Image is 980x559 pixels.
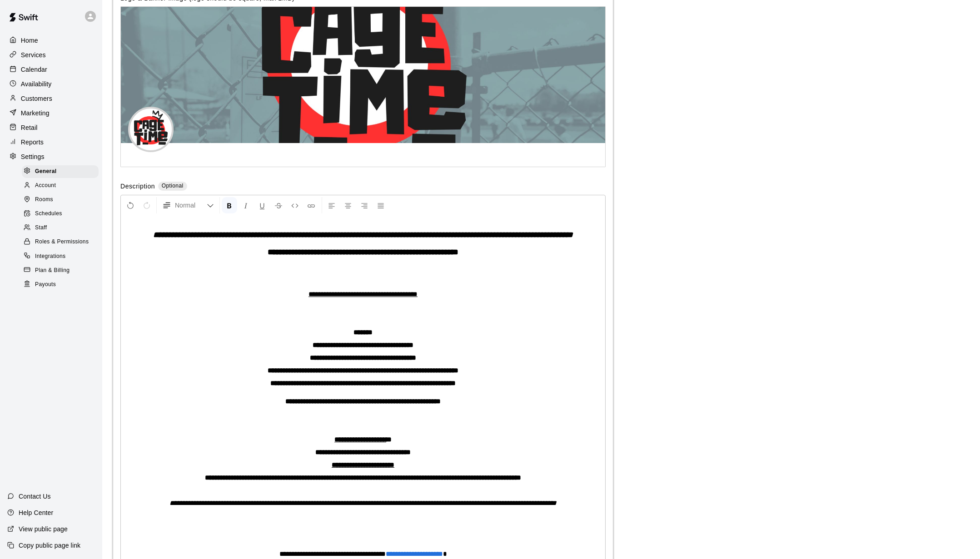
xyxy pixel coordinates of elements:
div: Integrations [22,250,99,263]
p: Marketing [21,109,50,118]
button: Redo [139,197,154,213]
a: Calendar [7,63,95,76]
button: Center Align [340,197,356,213]
a: Home [7,34,95,47]
a: Integrations [22,249,102,263]
span: Plan & Billing [35,266,70,275]
span: Schedules [35,209,62,218]
p: Services [21,50,46,59]
div: Staff [22,222,99,234]
p: Help Center [19,508,53,517]
div: Schedules [22,208,99,220]
button: Undo [123,197,138,213]
a: Services [7,48,95,62]
button: Right Align [357,197,372,213]
span: General [35,167,57,176]
span: Account [35,181,56,190]
p: Customers [21,94,52,103]
p: Availability [21,79,52,89]
p: View public page [19,524,68,534]
a: Settings [7,150,95,163]
a: Customers [7,92,95,105]
a: Plan & Billing [22,263,102,277]
a: Marketing [7,106,95,120]
p: Home [21,36,38,45]
a: Reports [7,135,95,149]
button: Insert Code [287,197,303,213]
span: Normal [175,201,207,210]
a: Staff [22,221,102,235]
label: Description [120,182,155,192]
a: Account [22,178,102,193]
a: Schedules [22,207,102,221]
p: Contact Us [19,492,51,501]
a: Rooms [22,193,102,207]
span: Roles & Permissions [35,237,89,247]
button: Insert Link [303,197,319,213]
span: Integrations [35,252,66,261]
div: Roles & Permissions [22,236,99,248]
span: Payouts [35,280,56,289]
button: Format Strikethrough [271,197,286,213]
button: Format Bold [222,197,237,213]
p: Retail [21,123,38,132]
p: Settings [21,152,45,161]
a: Payouts [22,277,102,292]
button: Format Underline [254,197,270,213]
a: General [22,164,102,178]
p: Copy public page link [19,541,80,550]
span: Rooms [35,195,53,204]
button: Format Italics [238,197,254,213]
a: Roles & Permissions [22,235,102,249]
button: Left Align [324,197,339,213]
div: Plan & Billing [22,264,99,277]
div: General [22,165,99,178]
div: Payouts [22,278,99,291]
div: Rooms [22,193,99,206]
span: Optional [162,183,184,189]
button: Formatting Options [159,197,218,213]
p: Calendar [21,65,47,74]
span: Staff [35,223,47,233]
a: Availability [7,77,95,91]
a: Retail [7,121,95,134]
p: Reports [21,138,44,147]
button: Justify Align [373,197,388,213]
div: Account [22,179,99,192]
